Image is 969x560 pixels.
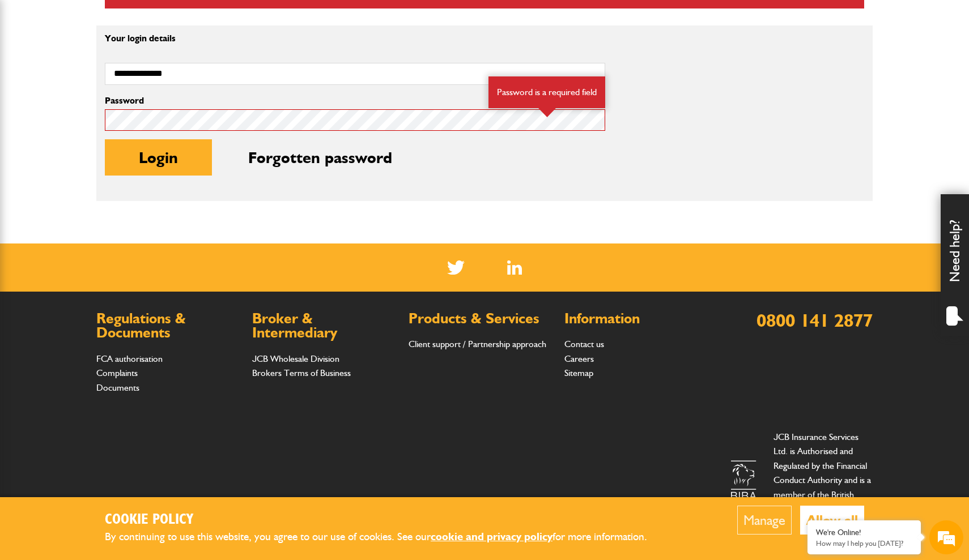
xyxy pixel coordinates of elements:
[564,311,709,326] h2: Information
[564,367,593,378] a: Sitemap
[105,96,605,105] label: Password
[105,34,605,43] p: Your login details
[15,205,207,339] textarea: Type your message and hit 'Enter'
[96,311,241,340] h2: Regulations & Documents
[409,339,546,349] a: Client support / Partnership approach
[105,139,212,176] button: Login
[96,382,139,393] a: Documents
[507,260,522,275] img: Linked In
[15,105,207,130] input: Enter your last name
[409,311,553,326] h2: Products & Services
[488,76,605,108] div: Password is a required field
[186,6,213,33] div: Minimize live chat window
[800,506,864,535] button: Allow all
[816,539,912,548] p: How may I help you today?
[538,108,556,117] img: error-box-arrow.svg
[19,63,48,79] img: d_20077148190_company_1631870298795_20077148190
[15,138,207,163] input: Enter your email address
[214,139,426,176] button: Forgotten password
[737,506,792,535] button: Manage
[15,172,207,196] input: Enter your phone number
[96,353,163,364] a: FCA authorisation
[564,353,594,364] a: Careers
[154,349,206,364] em: Start Chat
[105,528,666,546] p: By continuing to use this website, you agree to our use of cookies. See our for more information.
[941,194,969,336] div: Need help?
[447,260,465,275] img: Twitter
[105,511,666,529] h2: Cookie Policy
[252,311,397,340] h2: Broker & Intermediary
[507,260,522,275] a: LinkedIn
[756,309,873,331] a: 0800 141 2877
[96,367,138,378] a: Complaints
[252,367,351,378] a: Brokers Terms of Business
[816,528,912,537] div: We're Online!
[431,530,552,543] a: cookie and privacy policy
[773,430,873,531] p: JCB Insurance Services Ltd. is Authorised and Regulated by the Financial Conduct Authority and is...
[59,63,190,78] div: Chat with us now
[252,353,339,364] a: JCB Wholesale Division
[564,339,604,349] a: Contact us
